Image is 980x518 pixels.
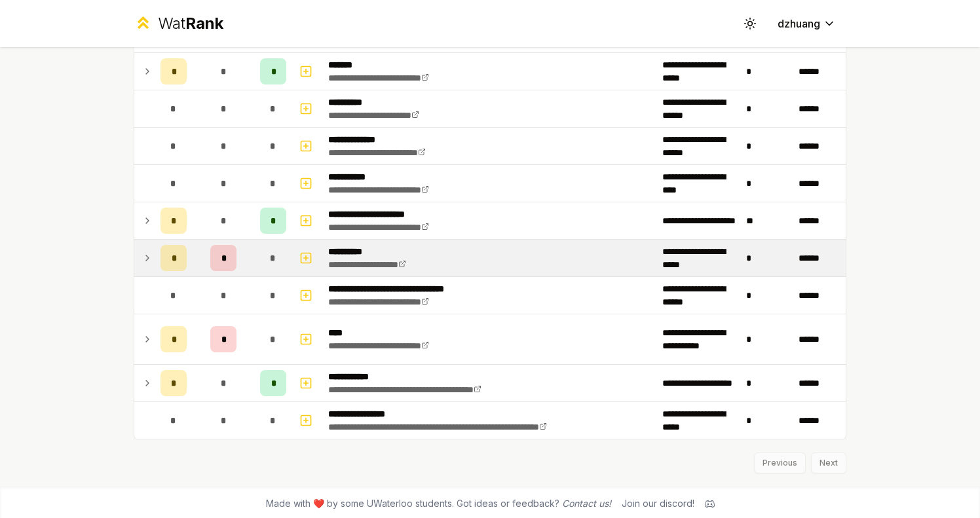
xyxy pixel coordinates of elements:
div: Join our discord! [622,497,694,510]
button: dzhuang [767,12,846,35]
a: WatRank [134,13,223,34]
span: dzhuang [778,16,820,31]
div: Wat [158,13,223,34]
a: Contact us! [562,498,611,509]
span: Rank [185,14,223,33]
span: Made with ❤️ by some UWaterloo students. Got ideas or feedback? [266,497,611,510]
